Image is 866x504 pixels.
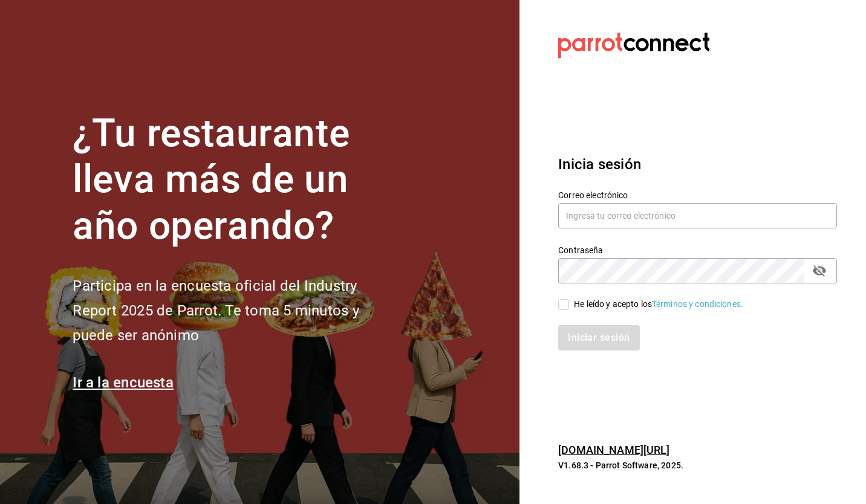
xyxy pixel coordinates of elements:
p: V1.68.3 - Parrot Software, 2025. [558,459,837,471]
input: Ingresa tu correo electrónico [558,203,837,228]
a: Términos y condiciones. [652,299,743,309]
a: Ir a la encuesta [73,374,174,391]
div: He leído y acepto los [574,298,743,311]
h1: ¿Tu restaurante lleva más de un año operando? [73,111,399,250]
label: Correo electrónico [558,190,837,199]
h2: Participa en la encuesta oficial del Industry Report 2025 de Parrot. Te toma 5 minutos y puede se... [73,274,399,347]
h3: Inicia sesión [558,153,837,175]
a: [DOMAIN_NAME][URL] [558,444,669,456]
button: passwordField [809,260,830,281]
label: Contraseña [558,245,837,254]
